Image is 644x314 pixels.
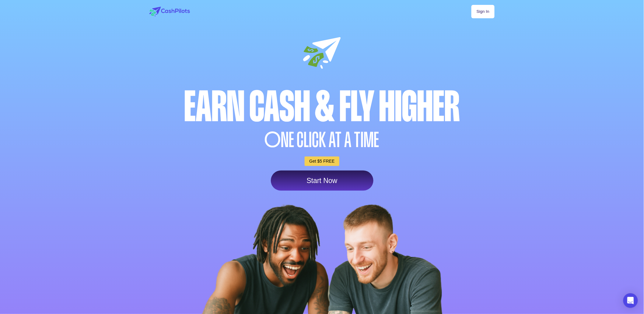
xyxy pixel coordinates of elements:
[623,293,638,308] div: Open Intercom Messenger
[271,171,373,191] a: Start Now
[149,7,190,16] img: logo
[471,5,495,18] a: Sign In
[265,129,281,150] span: O
[305,157,339,166] a: Get $5 FREE
[148,129,496,150] div: NE CLICK AT A TIME
[148,86,496,128] div: Earn Cash & Fly higher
